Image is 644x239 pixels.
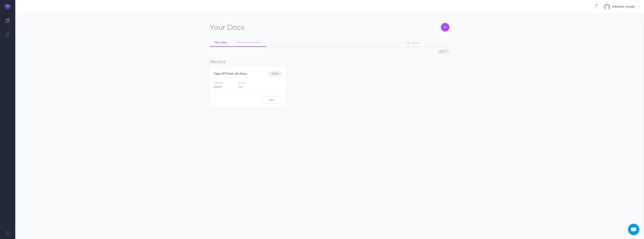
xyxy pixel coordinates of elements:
[5,4,11,9] img: logo-mark.svg
[214,81,223,84] small: Updated:
[210,23,225,31] span: Your
[610,5,637,8] span: [PERSON_NAME]
[262,97,282,103] a: Open
[411,39,443,46] input: Search
[237,41,262,44] span: Rencore Team Docs
[215,41,227,44] span: Your Docs
[437,49,449,54] button: Filter
[210,38,232,47] a: Your Docs
[210,59,449,64] h3: Recent
[210,23,244,32] h1: Docs
[214,72,248,75] a: Copy Of Final_xls (imp...
[214,85,222,89] span: [DATE]
[232,38,266,47] a: Rencore Team Docs
[238,85,242,89] span: 1.0
[628,224,639,235] div: Open chat
[604,4,610,10] img: 144ae60c011ffeabe18c6ddfbe14a5c9.jpg
[238,81,247,84] small: Version:
[214,98,215,103] i: More actions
